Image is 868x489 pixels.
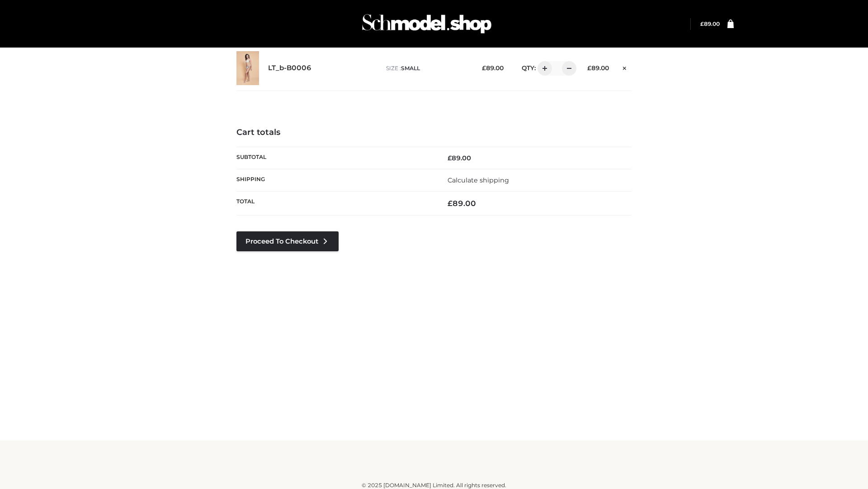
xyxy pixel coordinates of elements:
span: £ [587,64,591,72]
h4: Cart totals [236,128,632,138]
th: Subtotal [236,147,434,169]
a: £89.00 [700,20,720,27]
span: £ [482,64,486,72]
img: LT_b-B0006 - SMALL [236,51,259,85]
span: £ [448,199,453,208]
bdi: 89.00 [482,64,504,72]
bdi: 89.00 [700,20,720,27]
bdi: 89.00 [448,199,476,208]
a: LT_b-B0006 [268,64,311,72]
span: £ [448,154,452,162]
th: Shipping [236,169,434,191]
a: Calculate shipping [448,176,509,184]
div: QTY: [513,61,573,76]
a: Remove this item [618,61,632,73]
img: Schmodel Admin 964 [359,6,495,42]
p: size : [386,64,468,72]
bdi: 89.00 [448,154,471,162]
bdi: 89.00 [587,64,609,72]
span: £ [700,20,704,27]
span: SMALL [401,65,420,72]
th: Total [236,192,434,216]
a: Proceed to Checkout [236,231,339,251]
